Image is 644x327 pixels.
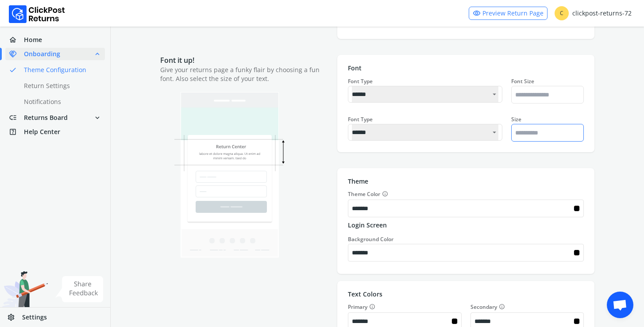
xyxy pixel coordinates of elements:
a: Notifications [5,96,116,108]
span: done [9,64,17,76]
span: Settings [22,313,47,322]
span: help_center [9,126,24,138]
a: help_centerHelp Center [5,126,105,138]
p: Login Screen [348,221,584,230]
span: home [9,34,24,46]
p: Font [348,64,584,73]
span: expand_more [93,112,101,124]
button: Secondary [497,302,505,312]
label: Secondary [470,302,584,312]
label: Size [511,116,584,123]
span: Onboarding [24,50,60,58]
span: handshake [9,48,24,60]
span: info [369,302,375,311]
img: Logo [9,5,65,23]
p: Text Colors [348,290,584,299]
div: Open chat [607,292,633,318]
span: info [499,302,505,311]
span: settings [7,311,22,323]
span: Returns Board [24,113,68,122]
label: Theme Color [348,189,584,199]
span: visibility [473,7,481,19]
a: homeHome [5,34,105,46]
span: low_priority [9,112,24,124]
span: info [382,189,388,198]
span: expand_less [93,48,101,60]
img: share feedback [55,276,104,302]
a: visibilityPreview Return Page [469,7,548,20]
div: Font Type [348,116,502,123]
div: Font Type [348,78,502,85]
span: Help Center [24,127,60,136]
p: Theme [348,177,584,186]
p: Give your returns page a funky flair by choosing a fun font. Also select the size of your text. [160,65,328,83]
a: Return Settings [5,80,116,92]
label: Background Color [348,235,393,243]
a: doneTheme Configuration [5,64,116,76]
button: Theme Color [380,189,388,199]
label: Font Size [511,78,584,85]
span: Home [24,35,42,44]
label: Primary [348,302,461,312]
button: Primary [367,302,375,312]
span: C [555,6,569,20]
p: Font it up! [160,55,328,65]
div: clickpost-returns-72 [555,6,632,20]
